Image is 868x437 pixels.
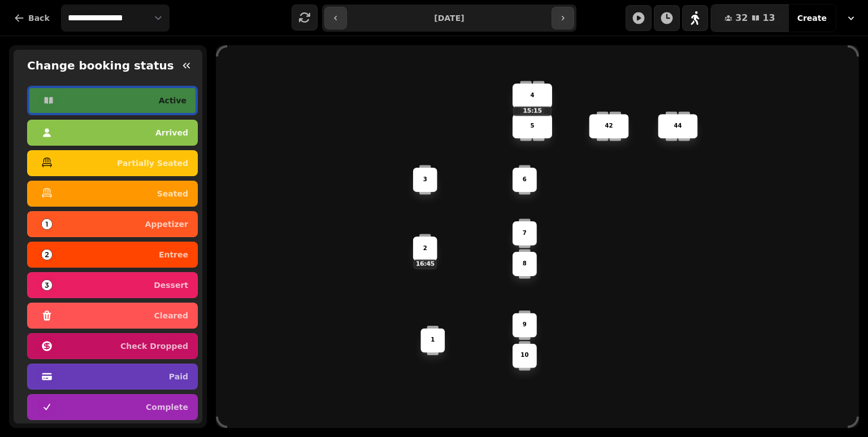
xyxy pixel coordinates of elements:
[514,107,551,115] p: 15:15
[27,333,198,359] button: check dropped
[27,150,198,176] button: partially seated
[530,91,534,100] p: 4
[145,220,188,228] p: appetizer
[788,5,836,32] button: Create
[157,190,188,198] p: seated
[674,122,682,130] p: 44
[530,122,534,130] p: 5
[155,129,188,137] p: arrived
[523,176,527,184] p: 6
[431,336,435,344] p: 1
[154,312,188,320] p: cleared
[520,352,528,360] p: 10
[523,321,527,329] p: 9
[159,97,186,104] p: active
[414,260,436,268] p: 16:45
[711,5,789,32] button: 3213
[523,229,527,238] p: 7
[27,242,198,268] button: entree
[27,181,198,207] button: seated
[797,14,827,22] span: Create
[27,120,198,146] button: arrived
[423,244,427,253] p: 2
[27,303,198,329] button: cleared
[762,14,775,23] span: 13
[27,211,198,237] button: appetizer
[154,281,188,289] p: dessert
[735,14,748,23] span: 32
[423,176,427,184] p: 3
[27,272,198,298] button: dessert
[117,159,188,167] p: partially seated
[28,14,50,22] span: Back
[27,394,198,420] button: complete
[523,260,527,268] p: 8
[23,58,174,73] h2: Change booking status
[146,403,188,411] p: complete
[159,251,188,259] p: entree
[5,5,59,32] button: Back
[120,342,188,350] p: check dropped
[27,364,198,390] button: paid
[605,122,613,130] p: 42
[27,86,198,115] button: active
[169,373,188,381] p: paid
